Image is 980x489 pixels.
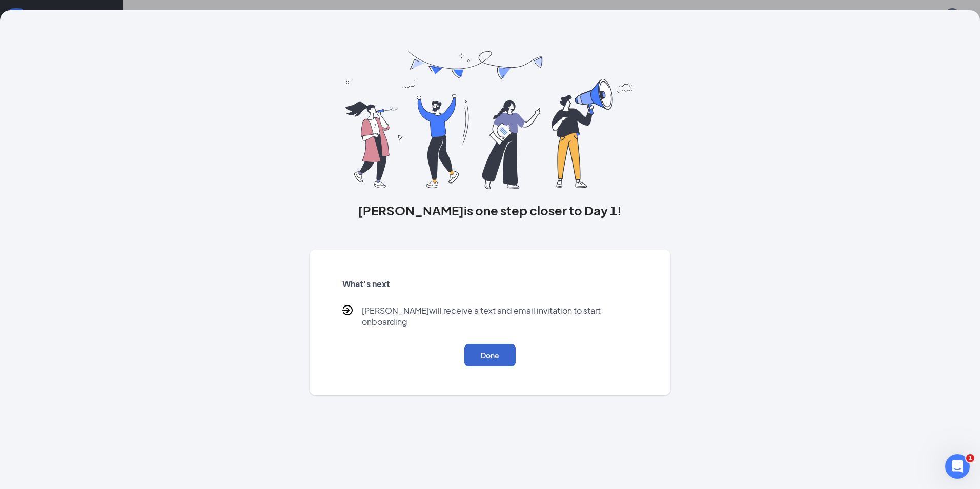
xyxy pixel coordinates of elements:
[345,51,634,189] img: you are all set
[342,278,638,290] h5: What’s next
[362,305,638,328] p: [PERSON_NAME] will receive a text and email invitation to start onboarding
[310,201,670,219] h3: [PERSON_NAME] is one step closer to Day 1!
[464,344,516,366] button: Done
[945,454,970,479] iframe: Intercom live chat
[966,454,974,462] span: 1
